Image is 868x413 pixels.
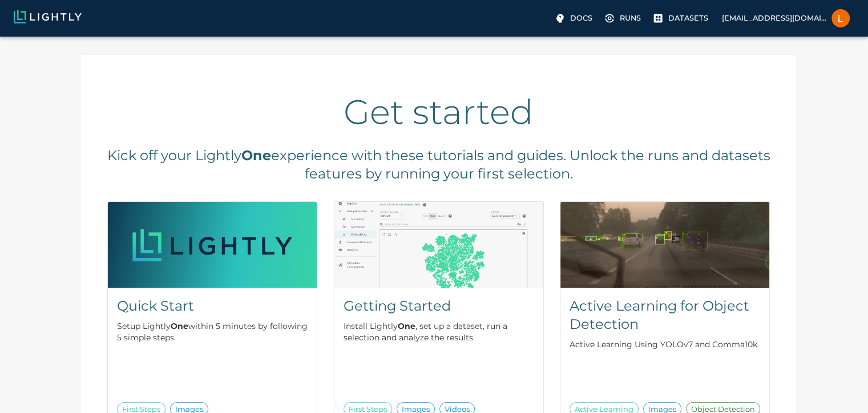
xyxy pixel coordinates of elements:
h5: Getting Started [344,297,534,315]
h5: Active Learning for Object Detection [570,297,760,333]
p: Datasets [668,13,708,23]
p: Install Lightly , set up a dataset, run a selection and analyze the results. [344,320,534,343]
label: [EMAIL_ADDRESS][DOMAIN_NAME]Luis Angel Matos Moreno [717,6,854,31]
p: Runs [620,13,641,23]
p: Setup Lightly within 5 minutes by following 5 simple steps. [117,320,308,343]
a: Please complete one of our getting started guides to active the full UI [650,9,713,27]
p: Active Learning Using YOLOv7 and Comma10k. [570,339,760,350]
b: One [241,147,271,164]
img: Getting Started [334,202,543,288]
img: Quick Start [108,202,317,288]
label: Docs [552,9,597,27]
h2: Get started [103,92,773,133]
h5: Kick off your Lightly experience with these tutorials and guides. Unlock the runs and datasets fe... [103,146,773,183]
p: Docs [570,13,592,23]
img: Active Learning for Object Detection [560,202,769,288]
img: Luis Angel Matos Moreno [831,9,850,27]
a: Please complete one of our getting started guides to active the full UI [601,9,645,27]
b: One [171,321,188,331]
img: Lightly [14,10,82,23]
p: [EMAIL_ADDRESS][DOMAIN_NAME] [722,13,827,23]
b: One [398,321,415,331]
h5: Quick Start [117,297,308,315]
